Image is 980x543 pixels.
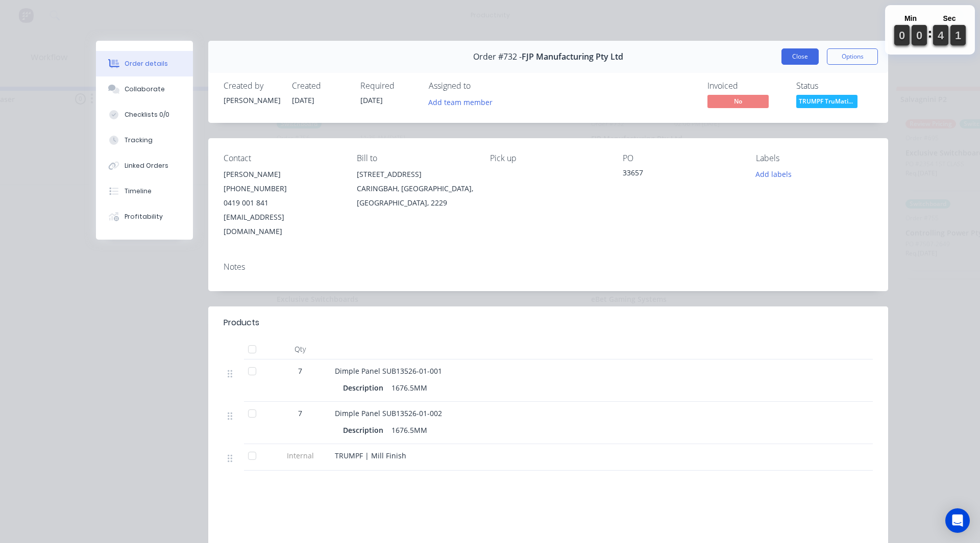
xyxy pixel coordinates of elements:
[827,48,878,65] button: Options
[707,81,784,91] div: Invoiced
[224,95,280,106] div: [PERSON_NAME]
[522,52,623,62] span: FJP Manufacturing Pty Ltd
[224,182,340,196] div: [PHONE_NUMBER]
[360,95,383,105] span: [DATE]
[224,210,340,239] div: [EMAIL_ADDRESS][DOMAIN_NAME]
[125,85,165,94] div: Collaborate
[274,450,327,461] span: Internal
[357,153,474,163] div: Bill to
[945,508,970,533] div: Open Intercom Messenger
[343,423,387,437] div: Description
[750,167,797,181] button: Add labels
[224,167,340,182] div: [PERSON_NAME]
[357,167,474,210] div: [STREET_ADDRESS]CARINGBAH, [GEOGRAPHIC_DATA], [GEOGRAPHIC_DATA], 2229
[125,59,168,68] div: Order details
[224,81,280,91] div: Created by
[125,161,168,170] div: Linked Orders
[224,153,340,163] div: Contact
[357,182,474,210] div: CARINGBAH, [GEOGRAPHIC_DATA], [GEOGRAPHIC_DATA], 2229
[292,95,314,105] span: [DATE]
[269,339,331,359] div: Qty
[423,95,498,109] button: Add team member
[707,95,769,108] span: No
[224,196,340,210] div: 0419 001 841
[125,187,152,196] div: Timeline
[490,153,607,163] div: Pick up
[125,212,163,221] div: Profitability
[96,153,193,178] button: Linked Orders
[125,136,153,145] div: Tracking
[96,178,193,204] button: Timeline
[796,81,873,91] div: Status
[756,153,873,163] div: Labels
[796,95,857,108] span: TRUMPF TruMatic...
[796,95,857,110] button: TRUMPF TruMatic...
[224,167,340,239] div: [PERSON_NAME][PHONE_NUMBER]0419 001 841[EMAIL_ADDRESS][DOMAIN_NAME]
[387,380,431,395] div: 1676.5MM
[335,408,442,418] span: Dimple Panel SUB13526-01-002
[429,81,531,91] div: Assigned to
[125,110,169,119] div: Checklists 0/0
[298,408,302,419] span: 7
[623,167,740,182] div: 33657
[781,48,819,65] button: Close
[335,366,442,376] span: Dimple Panel SUB13526-01-001
[96,204,193,229] button: Profitability
[335,451,406,460] span: TRUMPF | Mill Finish
[96,102,193,127] button: Checklists 0/0
[360,81,416,91] div: Required
[298,366,302,376] span: 7
[224,317,259,329] div: Products
[429,95,498,109] button: Add team member
[96,51,193,76] button: Order details
[224,262,873,272] div: Notes
[357,167,474,182] div: [STREET_ADDRESS]
[473,52,522,62] span: Order #732 -
[387,423,431,437] div: 1676.5MM
[96,76,193,102] button: Collaborate
[96,127,193,153] button: Tracking
[343,380,387,395] div: Description
[292,81,348,91] div: Created
[623,153,740,163] div: PO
